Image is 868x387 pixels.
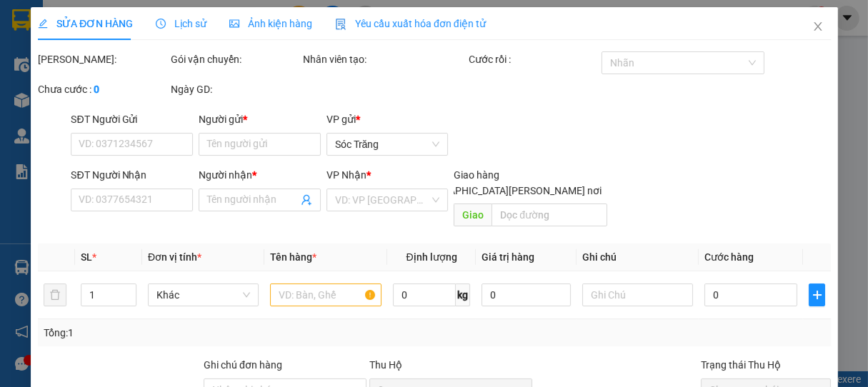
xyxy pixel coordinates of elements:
[38,81,168,97] div: Chưa cước :
[156,284,249,306] span: Khác
[99,77,190,93] li: [PERSON_NAME] 8
[199,111,321,127] div: Người gửi
[204,359,282,371] label: Ghi chú đơn hàng
[7,77,99,93] li: VP Sóc Trăng
[170,81,300,97] div: Ngày GD:
[94,84,99,95] b: 0
[326,169,366,181] span: VP Nhận
[406,251,457,263] span: Định lượng
[38,51,168,67] div: [PERSON_NAME]:
[156,18,206,29] span: Lịch sử
[199,167,321,183] div: Người nhận
[576,243,698,271] th: Ghi chú
[812,21,823,32] span: close
[44,283,66,306] button: delete
[71,167,193,183] div: SĐT Người Nhận
[334,134,439,155] span: Sóc Trăng
[406,183,607,198] span: [GEOGRAPHIC_DATA][PERSON_NAME] nơi
[335,18,486,29] span: Yêu cầu xuất hóa đơn điện tử
[44,325,336,341] div: Tổng: 1
[7,7,57,57] img: logo.jpg
[704,251,754,263] span: Cước hàng
[456,283,470,306] span: kg
[99,96,109,106] span: environment
[147,251,201,263] span: Đơn vị tính
[701,357,831,373] div: Trạng thái Thu Hộ
[809,289,824,301] span: plus
[38,19,48,29] span: edit
[170,51,300,67] div: Gói vận chuyển:
[809,283,825,306] button: plus
[797,7,837,47] button: Close
[81,251,92,263] span: SL
[454,169,499,181] span: Giao hàng
[38,18,133,29] span: SỬA ĐƠN HÀNG
[454,203,492,226] span: Giao
[156,19,166,29] span: clock-circle
[7,7,207,61] li: Vĩnh Thành (Sóc Trăng)
[582,283,692,306] input: Ghi Chú
[71,111,193,127] div: SĐT Người Gửi
[369,359,402,371] span: Thu Hộ
[270,283,381,306] input: VD: Bàn, Ghế
[7,96,17,106] span: environment
[492,203,607,226] input: Dọc đường
[270,251,316,263] span: Tên hàng
[300,194,311,206] span: user-add
[326,111,448,127] div: VP gửi
[229,19,239,29] span: picture
[482,251,534,263] span: Giá trị hàng
[229,18,312,29] span: Ảnh kiện hàng
[469,51,599,67] div: Cước rồi :
[335,19,346,30] img: icon
[303,51,466,67] div: Nhân viên tạo:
